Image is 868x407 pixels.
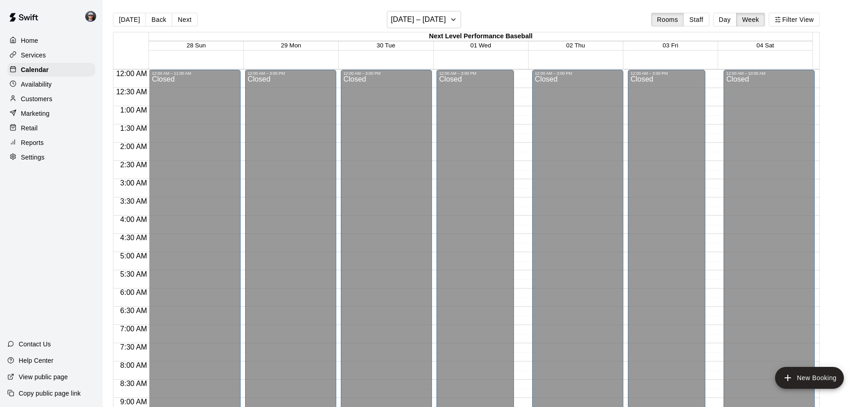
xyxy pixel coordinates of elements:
div: 12:00 AM – 10:00 AM [726,71,812,76]
div: 12:00 AM – 3:00 PM [631,71,703,76]
p: View public page [19,372,68,381]
p: Settings [21,153,45,162]
p: Home [21,36,38,45]
span: 3:30 AM [118,197,149,205]
span: 2:00 AM [118,143,149,150]
span: 8:00 AM [118,361,149,369]
span: 7:00 AM [118,325,149,333]
a: Services [7,48,95,62]
span: 2:30 AM [118,161,149,169]
div: 12:00 AM – 3:00 PM [439,71,511,76]
img: Mason Edwards [85,11,96,22]
span: 3:00 AM [118,179,149,187]
a: Availability [7,77,95,91]
span: 4:00 AM [118,216,149,223]
div: Next Level Performance Baseball [149,32,812,41]
div: 12:00 AM – 11:00 AM [152,71,237,76]
div: 12:00 AM – 3:00 PM [344,71,429,76]
span: 5:00 AM [118,252,149,260]
span: 9:00 AM [118,398,149,406]
button: Next [172,13,197,26]
div: 12:00 AM – 3:00 PM [248,71,334,76]
span: 6:00 AM [118,289,149,296]
p: Help Center [19,356,53,365]
a: Calendar [7,63,95,77]
button: Day [713,13,737,26]
div: Mason Edwards [83,7,103,26]
span: 1:00 AM [118,106,149,114]
button: Filter View [769,13,820,26]
button: 04 Sat [756,42,774,49]
button: Staff [683,13,709,26]
span: 6:30 AM [118,307,149,314]
button: 01 Wed [470,42,491,49]
p: Availability [21,80,52,89]
span: 7:30 AM [118,343,149,351]
a: Marketing [7,107,95,120]
button: 28 Sun [187,42,206,49]
div: 12:00 AM – 3:00 PM [535,71,621,76]
p: Services [21,51,46,60]
button: 29 Mon [281,42,301,49]
span: 4:30 AM [118,234,149,242]
a: Customers [7,92,95,106]
button: Week [736,13,765,26]
p: Marketing [21,109,50,118]
p: Reports [21,138,44,147]
a: Retail [7,121,95,135]
p: Customers [21,94,52,103]
span: 1:30 AM [118,124,149,132]
button: 03 Fri [663,42,678,49]
a: Home [7,34,95,47]
p: Retail [21,124,38,133]
p: Copy public page link [19,389,81,398]
button: Back [145,13,172,26]
button: [DATE] – [DATE] [387,11,461,28]
span: 12:00 AM [114,70,149,77]
span: 5:30 AM [118,270,149,278]
a: Reports [7,136,95,149]
p: Contact Us [19,340,51,349]
button: Rooms [651,13,684,26]
button: [DATE] [113,13,146,26]
p: Calendar [21,65,49,74]
span: 12:30 AM [114,88,149,96]
button: 30 Tue [377,42,395,49]
a: Settings [7,150,95,164]
button: 02 Thu [566,42,585,49]
h6: [DATE] – [DATE] [391,13,446,26]
span: 8:30 AM [118,380,149,387]
button: add [775,367,844,389]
